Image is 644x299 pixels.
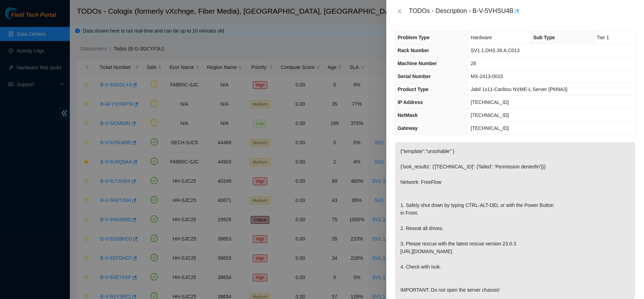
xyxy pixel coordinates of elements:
span: 28 [471,61,476,66]
span: [TECHNICAL_ID] [471,125,509,131]
span: Tier 1 [597,35,609,40]
span: close [397,8,402,14]
span: Hardware [471,35,492,40]
span: NetMask [397,112,418,118]
div: TODOs - Description - B-V-5VHSU4B [409,6,636,17]
p: {"template":"unsshable" } {'isok_results': {'[TECHNICAL_ID]': {'failed': 'Permission denied\n'}}}... [395,142,635,299]
span: [TECHNICAL_ID] [471,112,509,118]
span: Rack Number [397,48,429,53]
span: Serial Number [397,74,431,79]
span: Jabil 1x11-Caribou NVME-L Server {PM9A3} [471,86,568,92]
span: [TECHNICAL_ID] [471,99,509,105]
span: Product Type [397,86,428,92]
span: SV1.1.DH3.39.A.C013 [471,48,520,53]
span: Sub Type [533,35,555,40]
span: Problem Type [397,35,430,40]
button: Close [395,8,404,15]
span: MX-2413-0015 [471,74,503,79]
span: Gateway [397,125,418,131]
span: IP Address [397,99,423,105]
span: Machine Number [397,61,437,66]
